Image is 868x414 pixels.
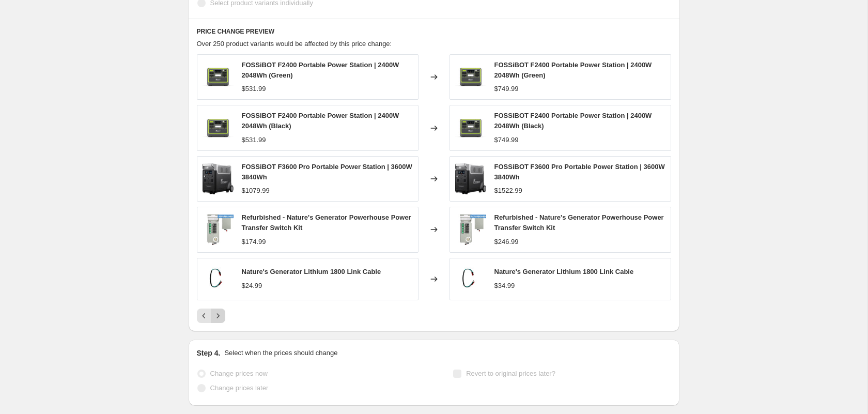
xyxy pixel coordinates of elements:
span: FOSSiBOT F2400 Portable Power Station | 2400W 2048Wh (Green) [242,61,399,79]
span: FOSSiBOT F3600 Pro Portable Power Station | 3600W 3840Wh [494,163,665,181]
nav: Pagination [197,309,225,323]
span: Refurbished - Nature's Generator Powerhouse Power Transfer Switch Kit [494,213,664,232]
span: FOSSiBOT F2400 Portable Power Station | 2400W 2048Wh (Green) [494,61,652,79]
span: Nature's Generator Lithium 1800 Link Cable [242,268,381,275]
div: $174.99 [242,237,266,247]
span: Change prices now [210,370,268,377]
div: $749.99 [494,84,519,94]
div: $34.99 [494,281,515,291]
img: US-F2400Green-1_80x.jpg [455,113,486,144]
img: natures-generator-lithium-1800-link-cable-375966_80x.jpg [455,264,486,295]
span: FOSSiBOT F3600 Pro Portable Power Station | 3600W 3840Wh [242,163,412,181]
div: $749.99 [494,135,519,145]
span: FOSSiBOT F2400 Portable Power Station | 2400W 2048Wh (Black) [494,112,652,130]
img: US-F2400Green-1_80x.jpg [455,62,486,93]
img: Refurbished_Natures_Generator_Powerhouse_PTK_6-Circuit_80x.jpg [455,214,486,245]
span: Nature's Generator Lithium 1800 Link Cable [494,268,634,275]
button: Previous [197,309,211,323]
div: $1522.99 [494,186,522,196]
div: $531.99 [242,135,266,145]
p: Select when the prices should change [224,348,337,358]
span: Revert to original prices later? [466,370,555,377]
img: natures-generator-lithium-1800-link-cable-375966_80x.jpg [203,264,234,295]
h2: Step 4. [197,348,221,358]
div: $1079.99 [242,186,270,196]
img: US-F2400Green-1_80x.jpg [203,113,234,144]
img: US-F2400Green-1_80x.jpg [203,62,234,93]
span: FOSSiBOT F2400 Portable Power Station | 2400W 2048Wh (Black) [242,112,399,130]
button: Next [211,309,225,323]
div: $24.99 [242,281,262,291]
img: 61XxXVSovVL._AC_SL1180_80x.jpg [203,163,234,194]
span: Change prices later [210,384,269,392]
div: $246.99 [494,237,519,247]
span: Over 250 product variants would be affected by this price change: [197,40,392,48]
h6: PRICE CHANGE PREVIEW [197,27,671,36]
img: Refurbished_Natures_Generator_Powerhouse_PTK_6-Circuit_80x.jpg [203,214,234,245]
div: $531.99 [242,84,266,94]
img: 61XxXVSovVL._AC_SL1180_80x.jpg [455,163,486,194]
span: Refurbished - Nature's Generator Powerhouse Power Transfer Switch Kit [242,213,411,232]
